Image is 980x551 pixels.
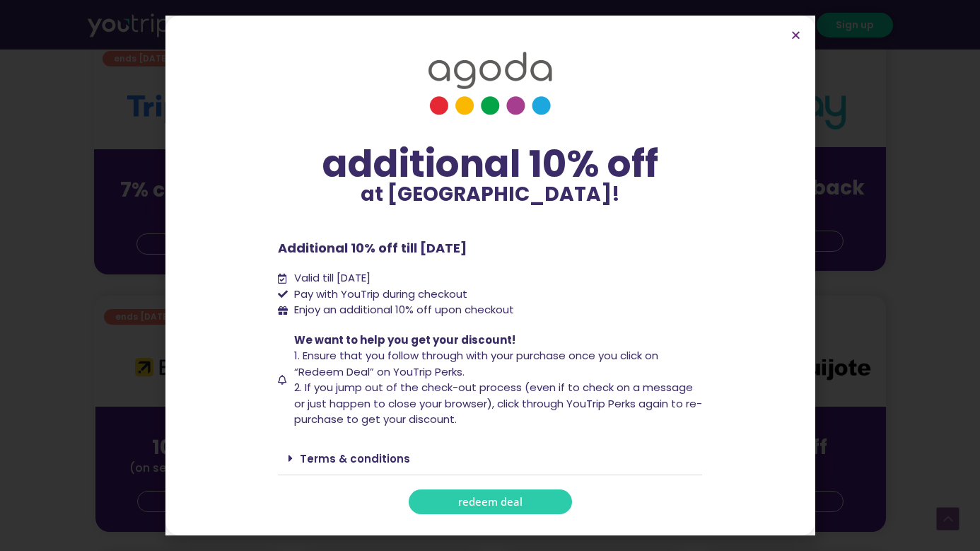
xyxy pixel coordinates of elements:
[791,30,801,40] a: Close
[278,442,702,475] div: Terms & conditions
[458,497,523,507] span: redeem deal
[300,451,410,466] a: Terms & conditions
[294,332,515,347] span: We want to help you get your discount!
[278,185,702,204] p: at [GEOGRAPHIC_DATA]!
[278,144,702,185] div: additional 10% off
[278,238,702,257] p: Additional 10% off till [DATE]
[291,270,371,286] span: Valid till [DATE]
[409,489,572,514] a: redeem deal
[294,380,702,427] span: 2. If you jump out of the check-out process (even if to check on a message or just happen to clos...
[294,302,514,317] span: Enjoy an additional 10% off upon checkout
[291,286,467,303] span: Pay with YouTrip during checkout
[294,348,658,379] span: 1. Ensure that you follow through with your purchase once you click on “Redeem Deal” on YouTrip P...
